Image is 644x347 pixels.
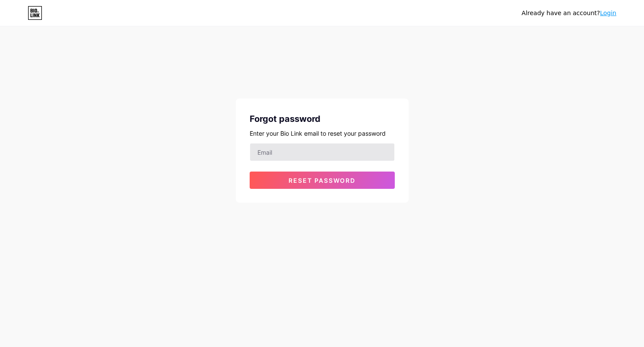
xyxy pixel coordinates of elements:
button: Reset password [250,172,395,189]
a: Login [600,10,616,16]
div: Enter your Bio Link email to reset your password [250,129,395,138]
div: Already have an account? [522,9,616,18]
span: Reset password [289,177,355,184]
input: Email [250,143,394,161]
div: Forgot password [250,112,395,125]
